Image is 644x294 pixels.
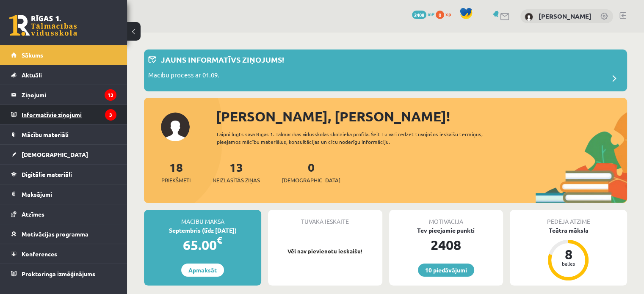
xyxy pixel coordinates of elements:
a: Jauns informatīvs ziņojums! Mācību process ar 01.09. [148,54,623,87]
span: Sākums [22,51,43,59]
a: Informatīvie ziņojumi3 [11,105,116,124]
span: Neizlasītās ziņas [213,176,260,184]
a: Sākums [11,45,116,65]
span: [DEMOGRAPHIC_DATA] [282,176,340,184]
span: [DEMOGRAPHIC_DATA] [22,151,88,158]
a: 18Priekšmeti [161,159,191,184]
span: 2408 [412,11,426,19]
div: 8 [556,247,581,261]
span: Atzīmes [22,210,44,218]
i: 3 [105,109,116,121]
legend: Ziņojumi [22,85,116,104]
a: Digitālie materiāli [11,165,116,184]
div: Pēdējā atzīme [510,210,627,226]
a: Proktoringa izmēģinājums [11,264,116,283]
span: 0 [436,11,444,19]
span: Priekšmeti [161,176,191,184]
a: Aktuāli [11,65,116,85]
p: Jauns informatīvs ziņojums! [161,54,284,65]
a: 13Neizlasītās ziņas [213,159,260,184]
a: Motivācijas programma [11,224,116,244]
a: 10 piedāvājumi [418,264,474,277]
a: Mācību materiāli [11,125,116,144]
span: € [217,234,222,246]
div: Mācību maksa [144,210,261,226]
div: 65.00 [144,235,261,255]
i: 13 [105,89,116,101]
div: Tev pieejamie punkti [389,226,503,235]
div: Motivācija [389,210,503,226]
img: Gļebs Golubevs [525,13,533,21]
span: xp [445,11,451,17]
a: Ziņojumi13 [11,85,116,104]
a: Konferences [11,244,116,264]
a: [PERSON_NAME] [539,12,591,20]
a: Teātra māksla 8 balles [510,226,627,282]
div: Tuvākā ieskaite [268,210,382,226]
a: Rīgas 1. Tālmācības vidusskola [9,15,77,36]
span: Digitālie materiāli [22,170,72,178]
span: Konferences [22,250,57,258]
span: Motivācijas programma [22,230,88,238]
p: Mācību process ar 01.09. [148,70,219,82]
legend: Informatīvie ziņojumi [22,105,116,124]
span: Mācību materiāli [22,131,69,138]
div: Teātra māksla [510,226,627,235]
div: 2408 [389,235,503,255]
a: Maksājumi [11,184,116,204]
a: [DEMOGRAPHIC_DATA] [11,145,116,164]
a: 0[DEMOGRAPHIC_DATA] [282,159,340,184]
span: Aktuāli [22,71,42,79]
div: [PERSON_NAME], [PERSON_NAME]! [216,106,627,126]
span: mP [428,11,434,17]
legend: Maksājumi [22,184,116,204]
a: Apmaksāt [181,264,224,277]
div: Laipni lūgts savā Rīgas 1. Tālmācības vidusskolas skolnieka profilā. Šeit Tu vari redzēt tuvojošo... [217,130,507,146]
a: 0 xp [436,11,455,17]
p: Vēl nav pievienotu ieskaišu! [272,247,378,256]
div: balles [556,261,581,266]
a: 2408 mP [412,11,434,17]
span: Proktoringa izmēģinājums [22,270,95,278]
div: Septembris (līdz [DATE]) [144,226,261,235]
a: Atzīmes [11,204,116,224]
